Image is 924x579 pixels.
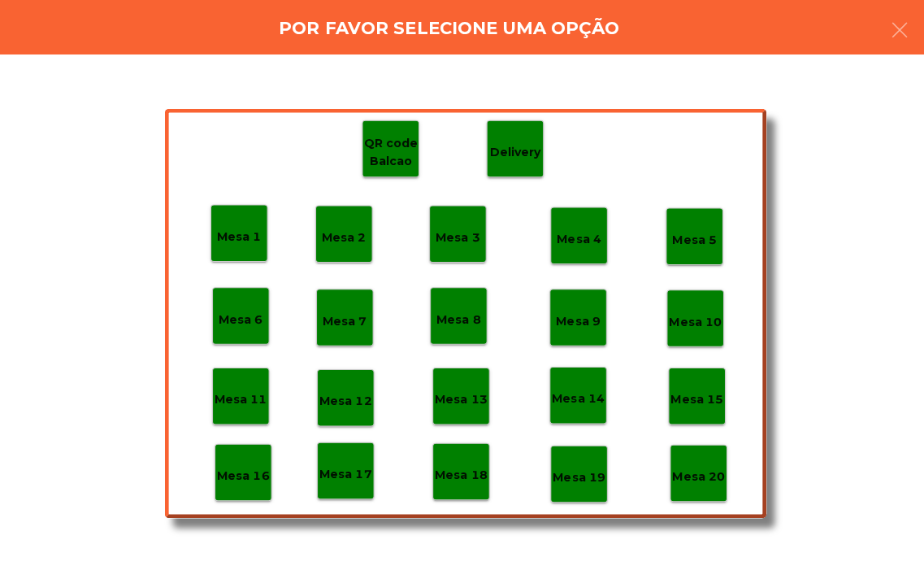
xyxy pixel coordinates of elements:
p: Mesa 17 [317,466,369,485]
p: Mesa 14 [548,391,600,410]
p: Mesa 12 [317,394,369,412]
p: Mesa 13 [432,392,484,411]
p: Mesa 9 [552,314,596,333]
h4: Por favor selecione uma opção [277,20,615,45]
p: Mesa 15 [666,392,718,411]
p: Mesa 5 [667,233,711,252]
p: Mesa 2 [319,231,363,250]
p: Mesa 10 [664,315,716,333]
p: QR code Balcao [360,137,415,174]
p: Mesa 19 [549,469,601,488]
p: Mesa 20 [667,468,719,487]
p: Mesa 18 [432,467,484,485]
p: Mesa 4 [553,233,596,251]
p: Mesa 6 [217,312,261,331]
p: Mesa 1 [215,230,259,249]
p: Mesa 7 [320,314,364,333]
p: Mesa 16 [215,468,267,486]
p: Delivery [486,146,536,165]
p: Mesa 3 [432,231,476,250]
p: Mesa 8 [433,312,477,331]
p: Mesa 11 [213,392,265,411]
